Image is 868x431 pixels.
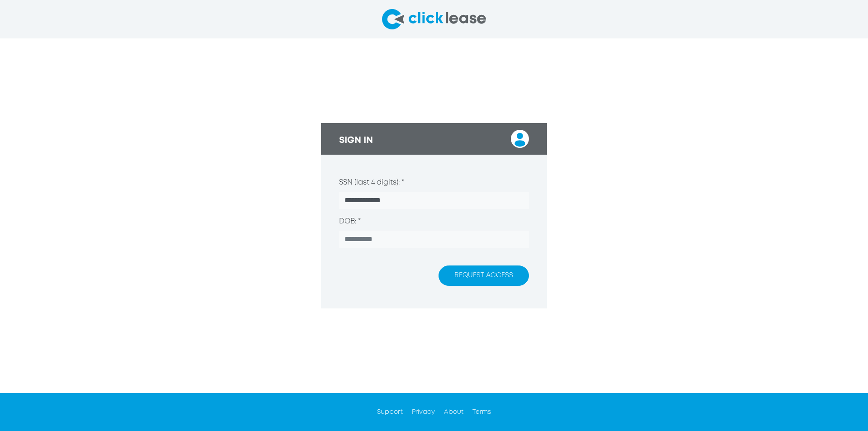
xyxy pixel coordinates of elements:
a: About [444,409,463,415]
img: login user [511,130,529,148]
h3: SIGN IN [339,135,373,146]
label: SSN (last 4 digits): * [339,177,404,188]
a: Privacy [412,409,435,415]
img: clicklease logo [382,9,486,29]
button: REQUEST ACCESS [439,265,529,286]
a: Terms [472,409,491,415]
label: DOB: * [339,216,361,227]
a: Support [377,409,403,415]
